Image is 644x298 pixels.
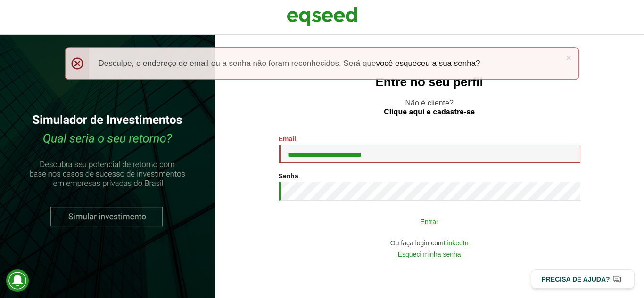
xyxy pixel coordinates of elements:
[398,251,461,258] a: Esqueci minha senha
[65,47,580,80] div: Desculpe, o endereço de email ou a senha não foram reconhecidos. Será que
[233,98,625,116] p: Não é cliente?
[566,53,571,63] a: ×
[444,240,469,246] a: LinkedIn
[307,212,552,230] button: Entrar
[279,173,298,179] label: Senha
[279,240,580,246] div: Ou faça login com
[287,5,357,28] img: EqSeed Logo
[376,59,480,67] a: você esqueceu a sua senha?
[279,136,296,142] label: Email
[384,108,475,116] a: Clique aqui e cadastre-se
